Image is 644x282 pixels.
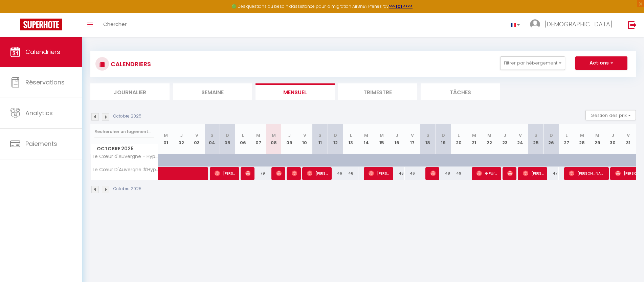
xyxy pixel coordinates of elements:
[251,167,266,180] div: 79
[574,124,590,154] th: 28
[380,132,384,138] abbr: M
[389,167,405,180] div: 46
[288,132,291,138] abbr: J
[369,167,389,180] span: [PERSON_NAME]
[164,132,168,138] abbr: M
[226,132,229,138] abbr: D
[245,167,250,180] span: [PERSON_NAME]
[189,124,205,154] th: 03
[620,124,636,154] th: 31
[405,167,420,180] div: 46
[25,48,60,56] span: Calendriers
[92,167,159,172] span: Le Cœur D'Auvergne #Hypercentre
[235,124,251,154] th: 06
[590,124,605,154] th: 29
[466,124,482,154] th: 21
[523,167,543,180] span: [PERSON_NAME]
[113,113,141,120] p: Octobre 2025
[109,56,151,72] h3: CALENDRIERS
[389,124,405,154] th: 16
[94,126,154,138] input: Rechercher un logement...
[92,154,159,159] span: Le Cœur d'Auvergne - Hypercentre Calme & Lumineux
[215,167,235,180] span: [PERSON_NAME]
[442,132,445,138] abbr: D
[420,124,436,154] th: 18
[421,83,500,100] li: Tâches
[476,167,497,180] span: G Parre
[158,124,174,154] th: 01
[180,132,183,138] abbr: J
[396,132,398,138] abbr: J
[612,132,614,138] abbr: J
[530,19,540,29] img: ...
[272,132,276,138] abbr: M
[91,144,158,154] span: Octobre 2025
[25,78,65,86] span: Réservations
[343,124,359,154] th: 13
[627,132,630,138] abbr: V
[497,124,513,154] th: 23
[338,83,417,100] li: Trimestre
[559,124,574,154] th: 27
[389,3,413,9] a: >>> ICI <<<<
[585,110,636,120] button: Gestion des prix
[451,167,467,180] div: 49
[426,132,429,138] abbr: S
[482,124,497,154] th: 22
[328,124,343,154] th: 12
[364,132,368,138] abbr: M
[569,167,605,180] span: [PERSON_NAME]
[297,124,312,154] th: 10
[565,132,568,138] abbr: L
[334,132,337,138] abbr: D
[256,132,260,138] abbr: M
[318,132,321,138] abbr: S
[550,132,553,138] abbr: D
[575,56,627,70] button: Actions
[528,124,543,154] th: 25
[436,124,451,154] th: 19
[543,167,559,180] div: 47
[525,13,621,37] a: ... [DEMOGRAPHIC_DATA]
[312,124,328,154] th: 11
[103,21,127,28] span: Chercher
[174,124,189,154] th: 02
[204,124,220,154] th: 04
[282,124,297,154] th: 09
[487,132,491,138] abbr: M
[173,83,252,100] li: Semaine
[507,167,512,180] span: [PERSON_NAME]
[405,124,420,154] th: 17
[220,124,236,154] th: 05
[195,132,198,138] abbr: V
[605,124,621,154] th: 30
[411,132,414,138] abbr: V
[266,124,282,154] th: 08
[307,167,328,180] span: [PERSON_NAME]
[303,132,306,138] abbr: V
[358,124,374,154] th: 14
[25,109,53,117] span: Analytics
[519,132,522,138] abbr: V
[504,132,506,138] abbr: J
[276,167,281,180] span: [PERSON_NAME]
[256,83,335,100] li: Mensuel
[25,139,57,148] span: Paiements
[242,132,244,138] abbr: L
[430,167,436,180] span: [PERSON_NAME]
[292,167,297,180] span: [PERSON_NAME]
[374,124,390,154] th: 15
[90,83,170,100] li: Journalier
[580,132,584,138] abbr: M
[436,167,451,180] div: 48
[472,132,476,138] abbr: M
[545,20,613,28] span: [DEMOGRAPHIC_DATA]
[513,124,528,154] th: 24
[113,186,141,192] p: Octobre 2025
[628,21,637,29] img: logout
[328,167,343,180] div: 46
[451,124,467,154] th: 20
[543,124,559,154] th: 26
[595,132,599,138] abbr: M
